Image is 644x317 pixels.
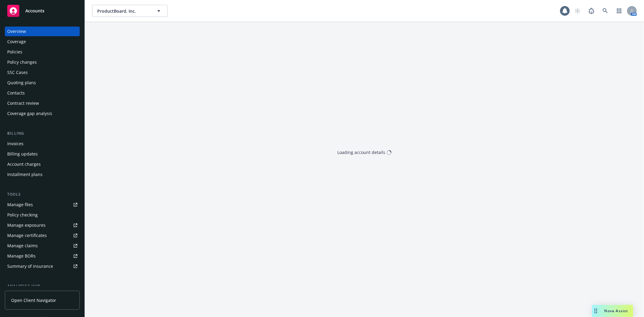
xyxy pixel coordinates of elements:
a: Manage certificates [5,231,80,240]
div: Analytics hub [5,283,80,289]
div: SSC Cases [7,68,28,77]
div: Installment plans [7,170,43,179]
a: Switch app [613,5,625,17]
a: Start snowing [572,5,584,17]
div: Invoices [7,139,24,149]
a: Installment plans [5,170,80,179]
div: Manage certificates [7,231,47,240]
div: Billing [5,130,80,136]
div: Quoting plans [7,78,36,88]
div: Coverage [7,37,26,46]
a: Billing updates [5,149,80,159]
a: Manage exposures [5,220,80,230]
a: Coverage gap analysis [5,109,80,118]
div: Contacts [7,88,25,98]
div: Policies [7,47,22,57]
a: Manage claims [5,241,80,251]
div: Account charges [7,159,41,169]
a: Report a Bug [585,5,598,17]
a: Policy checking [5,210,80,220]
a: Manage BORs [5,251,80,261]
div: Policy checking [7,210,38,220]
a: Contract review [5,98,80,108]
div: Coverage gap analysis [7,109,52,118]
div: Manage claims [7,241,38,251]
a: SSC Cases [5,68,80,77]
div: Manage BORs [7,251,36,261]
div: Drag to move [592,305,600,317]
div: Manage files [7,200,33,210]
a: Search [599,5,611,17]
a: Contacts [5,88,80,98]
a: Coverage [5,37,80,46]
div: Policy changes [7,57,37,67]
a: Account charges [5,159,80,169]
span: Accounts [25,8,44,13]
a: Quoting plans [5,78,80,88]
span: Nova Assist [604,308,628,313]
a: Summary of insurance [5,261,80,271]
div: Summary of insurance [7,261,53,271]
span: ProductBoard, Inc. [97,8,149,14]
span: Open Client Navigator [11,297,56,303]
a: Accounts [5,2,80,19]
div: Tools [5,191,80,197]
div: Manage exposures [7,220,46,230]
a: Manage files [5,200,80,210]
button: Nova Assist [592,305,633,317]
div: Loading account details [338,149,386,156]
button: ProductBoard, Inc. [92,5,168,17]
a: Invoices [5,139,80,149]
a: Policies [5,47,80,57]
div: Contract review [7,98,39,108]
div: Billing updates [7,149,38,159]
a: Overview [5,27,80,36]
div: Overview [7,27,26,36]
a: Policy changes [5,57,80,67]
